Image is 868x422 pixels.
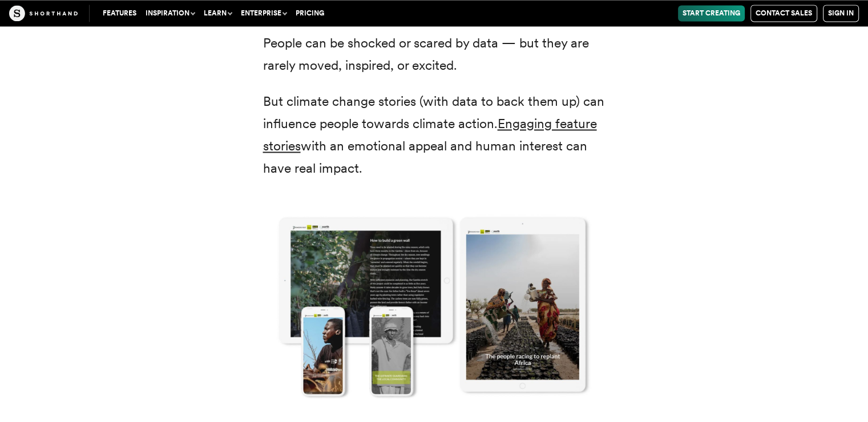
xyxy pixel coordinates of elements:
button: Learn [199,5,236,21]
a: Engaging feature stories [263,116,597,154]
img: Screenshots from a climate change story from Pioneer's Post [240,193,628,417]
p: But climate change stories (with data to back them up) can influence people towards climate actio... [263,90,605,180]
a: Sign in [823,5,859,22]
img: The Craft [9,5,78,21]
a: Features [98,5,141,21]
button: Inspiration [141,5,199,21]
button: Enterprise [236,5,291,21]
a: Pricing [291,5,329,21]
a: Start Creating [678,5,745,21]
a: Contact Sales [750,5,817,22]
p: People can be shocked or scared by data — but they are rarely moved, inspired, or excited. [263,32,605,77]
